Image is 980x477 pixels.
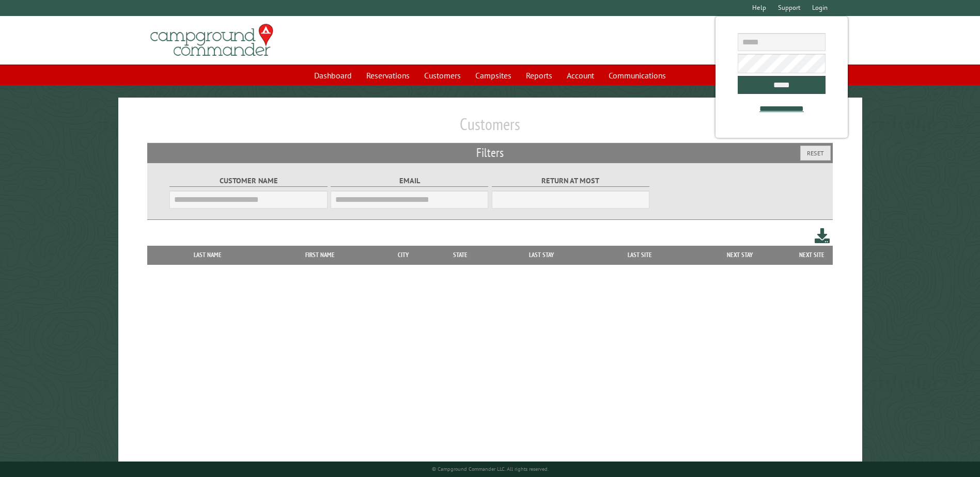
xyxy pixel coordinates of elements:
[815,226,830,245] a: Download this customer list (.csv)
[800,146,831,161] button: Reset
[432,466,549,472] small: © Campground Commander LLC. All rights reserved.
[429,246,492,264] th: State
[591,246,688,264] th: Last Site
[331,175,488,187] label: Email
[418,66,467,85] a: Customers
[520,66,558,85] a: Reports
[561,66,600,85] a: Account
[360,66,416,85] a: Reservations
[602,66,672,85] a: Communications
[492,246,592,264] th: Last Stay
[169,175,327,187] label: Customer Name
[308,66,358,85] a: Dashboard
[378,246,429,264] th: City
[147,143,832,163] h2: Filters
[469,66,518,85] a: Campsites
[262,246,378,264] th: First Name
[492,175,649,187] label: Return at most
[147,20,276,60] img: Campground Commander
[689,246,791,264] th: Next Stay
[152,246,262,264] th: Last Name
[791,246,833,264] th: Next Site
[147,114,832,142] h1: Customers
